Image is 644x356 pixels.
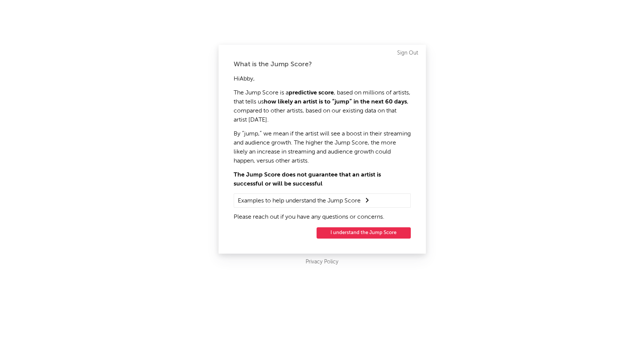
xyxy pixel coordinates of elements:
p: Hi Abby , [234,75,411,84]
button: I understand the Jump Score [317,227,411,239]
p: By “jump,” we mean if the artist will see a boost in their streaming and audience growth. The hig... [234,129,411,166]
a: Privacy Policy [306,257,338,267]
strong: The Jump Score does not guarantee that an artist is successful or will be successful [234,172,381,187]
summary: Examples to help understand the Jump Score [238,196,407,205]
p: Please reach out if you have any questions or concerns. [234,213,411,222]
strong: how likely an artist is to “jump” in the next 60 days [264,99,407,105]
p: The Jump Score is a , based on millions of artists, that tells us , compared to other artists, ba... [234,88,411,125]
strong: predictive score [289,90,334,96]
a: Sign Out [397,49,418,58]
div: What is the Jump Score? [234,60,411,69]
